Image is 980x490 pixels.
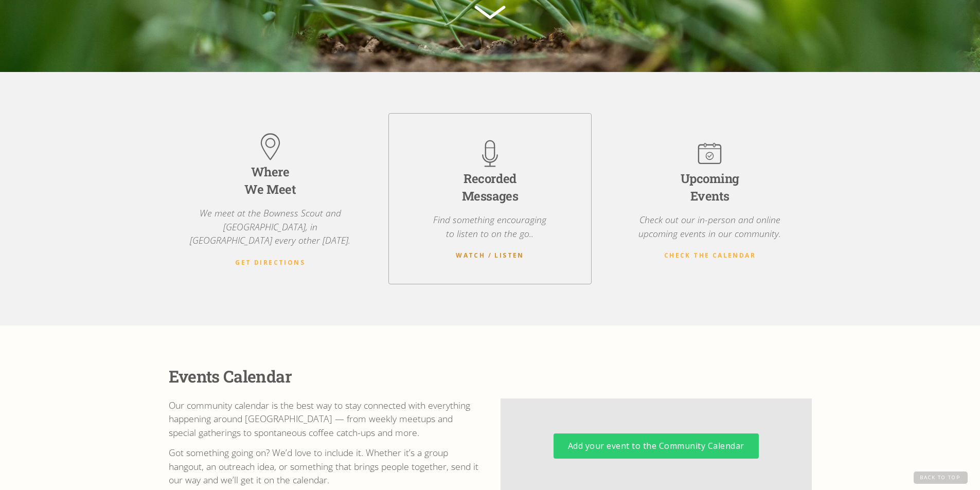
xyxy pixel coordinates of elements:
[621,213,798,240] p: Check out our in-person and online upcoming events in our community.
[169,398,480,439] p: Our community calendar is the best way to stay connected with everything happening around [GEOGRA...
[182,206,359,247] p: We meet at the Bowness Scout and [GEOGRAPHIC_DATA], in [GEOGRAPHIC_DATA] every other [DATE].
[169,446,480,486] p: Got something going on? We’d love to include it. Whether it’s a group hangout, an outreach idea, ...
[244,164,296,198] div: Where We Meet
[681,170,739,205] div: Upcoming Events
[169,367,812,386] div: Events Calendar
[554,433,759,459] a: Add your event to the Community Calendar
[456,251,524,260] a: Watch / Listen
[462,170,518,205] div: Recorded Messages
[235,258,305,267] a: Get Directions
[664,251,756,260] a: Check the Calendar
[235,258,305,267] strong: Get Directions
[914,471,968,484] a: Back to Top
[433,213,546,240] p: Find something encouraging to listen to on the go..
